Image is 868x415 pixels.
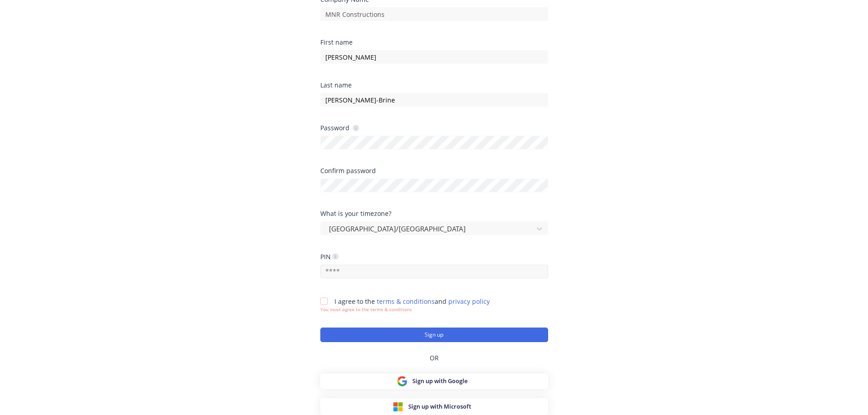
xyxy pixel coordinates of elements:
span: I agree to the and [334,297,490,306]
span: Sign up with Microsoft [408,402,471,411]
span: Sign up with Google [412,377,467,385]
button: Sign up with Google [320,374,548,389]
div: PIN [320,252,339,261]
div: Password [320,123,359,132]
div: What is your timezone? [320,210,548,217]
div: Confirm password [320,168,548,174]
a: terms & conditions [377,297,435,306]
div: You must agree to the terms & conditions [320,306,490,313]
button: Sign up [320,328,548,342]
div: First name [320,39,548,46]
div: Last name [320,82,548,88]
div: OR [320,342,548,374]
a: privacy policy [448,297,490,306]
button: Sign up with Microsoft [320,398,548,415]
